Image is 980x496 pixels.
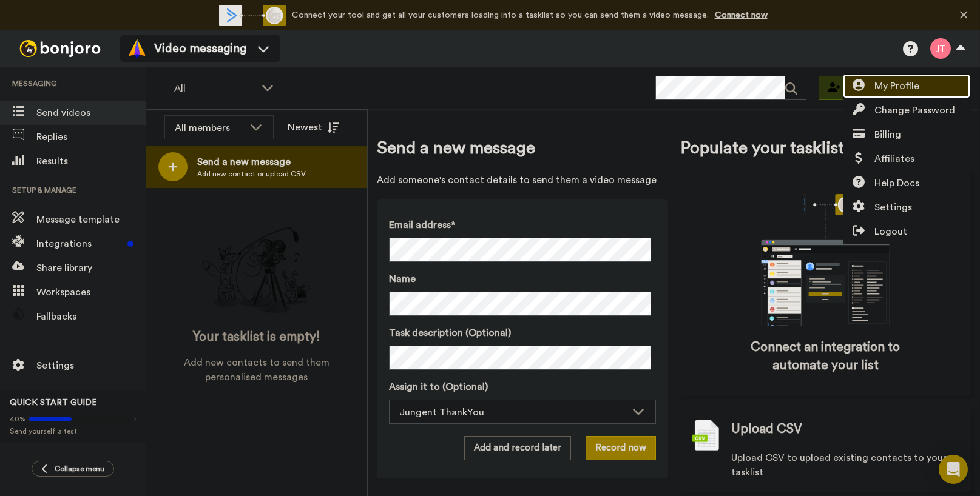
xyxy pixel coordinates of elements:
span: Billing [874,127,901,142]
img: bj-logo-header-white.svg [15,40,106,57]
div: animation [734,194,916,326]
span: Settings [874,200,912,215]
label: Assign it to (Optional) [389,380,656,394]
span: Send a new message [197,155,306,169]
span: Send videos [36,106,146,120]
a: My Profile [843,74,970,98]
span: Connect an integration to automate your list [732,338,920,375]
span: Add new contacts to send them personalised messages [164,355,349,384]
img: vm-color.svg [127,39,147,58]
a: Billing [843,122,970,147]
span: Send a new message [377,136,668,161]
span: Change Password [874,103,955,118]
label: Email address* [389,218,656,232]
span: My Profile [874,79,919,93]
span: Collapse menu [55,464,104,474]
a: Connect now [715,11,768,19]
button: Newest [279,115,348,139]
span: Populate your tasklist [680,136,972,161]
span: Share library [36,261,146,275]
a: Help Docs [843,171,970,195]
a: Logout [843,220,970,244]
span: Add new contact or upload CSV [197,169,306,179]
div: animation [219,5,286,26]
span: Your tasklist is empty! [193,328,320,346]
span: Fallbacks [36,309,146,324]
button: Record now [586,436,656,460]
span: Logout [874,224,907,239]
div: Jungent ThankYou [399,405,626,420]
span: Name [389,272,416,286]
span: Upload CSV to upload existing contacts to your tasklist [731,451,959,480]
span: QUICK START GUIDE [10,398,97,407]
span: Workspaces [36,285,146,300]
span: Message template [36,212,146,227]
img: ready-set-action.png [196,222,317,319]
button: Invite [819,76,878,100]
span: Connect your tool and get all your customers loading into a tasklist so you can send them a video... [292,11,709,19]
button: Add and record later [464,436,571,460]
div: All members [175,121,244,135]
label: Task description (Optional) [389,326,656,340]
span: Add someone's contact details to send them a video message [377,173,668,187]
span: All [174,81,255,96]
span: Replies [36,130,146,144]
span: Send yourself a test [10,426,136,436]
span: Help Docs [874,176,919,190]
a: Settings [843,195,970,220]
div: Open Intercom Messenger [939,455,968,484]
img: csv-grey.png [692,420,719,451]
button: Collapse menu [32,461,114,477]
span: Upload CSV [731,420,802,438]
span: Integrations [36,236,123,251]
span: Video messaging [154,40,246,57]
a: Change Password [843,98,970,122]
span: Affiliates [874,152,914,166]
span: 40% [10,414,26,424]
span: Results [36,154,146,169]
span: Settings [36,358,146,373]
a: Affiliates [843,147,970,171]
